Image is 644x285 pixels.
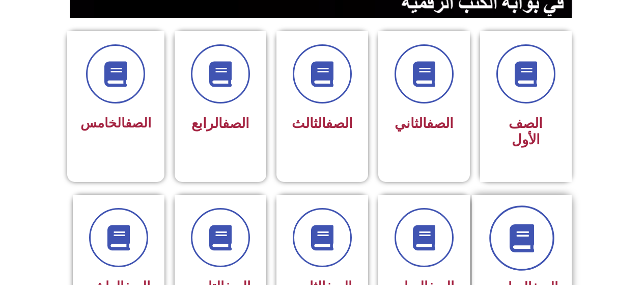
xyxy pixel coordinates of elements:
span: الخامس [80,115,151,131]
a: الصف [427,115,454,132]
span: الرابع [191,115,249,132]
span: الثاني [395,115,454,132]
a: الصف [125,115,151,131]
span: الصف الأول [509,115,543,148]
a: الصف [222,115,249,132]
a: الصف [326,115,353,132]
span: الثالث [292,115,353,132]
